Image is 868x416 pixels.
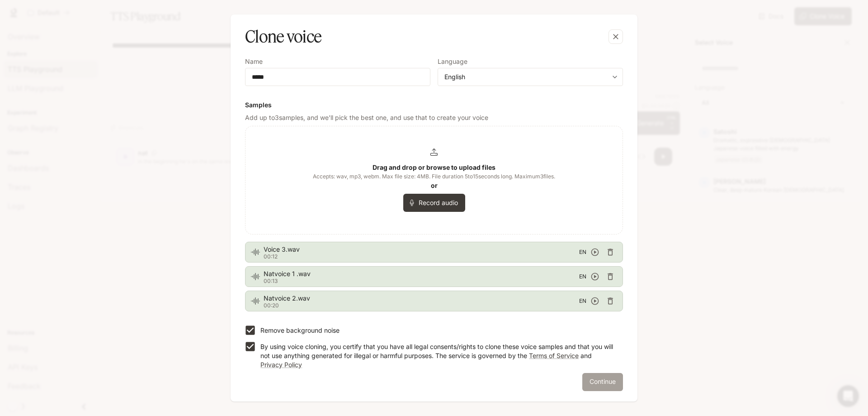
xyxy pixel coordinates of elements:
[260,342,616,369] p: By using voice cloning, you certify that you have all legal consents/rights to clone these voice ...
[245,58,263,65] p: Name
[403,194,465,212] button: Record audio
[264,278,579,284] p: 00:13
[264,245,579,254] span: Voice 3.wav
[245,100,623,110] h6: Samples
[529,352,579,359] a: Terms of Service
[444,72,608,81] div: English
[373,163,495,171] b: Drag and drop or browse to upload files
[245,25,321,48] h5: Clone voice
[264,294,579,303] span: Natvoice 2.wav
[438,58,467,65] p: Language
[579,272,586,281] span: EN
[260,361,302,368] a: Privacy Policy
[582,373,623,391] button: Continue
[431,182,438,189] b: or
[245,113,623,122] p: Add up to 3 samples, and we'll pick the best one, and use that to create your voice
[579,248,586,257] span: EN
[579,296,586,306] span: EN
[313,172,555,181] span: Accepts: wav, mp3, webm. Max file size: 4MB. File duration 5 to 15 seconds long. Maximum 3 files.
[264,269,579,278] span: Natvoice 1 .wav
[438,72,623,81] div: English
[264,303,579,308] p: 00:20
[260,326,340,335] p: Remove background noise
[264,254,579,259] p: 00:12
